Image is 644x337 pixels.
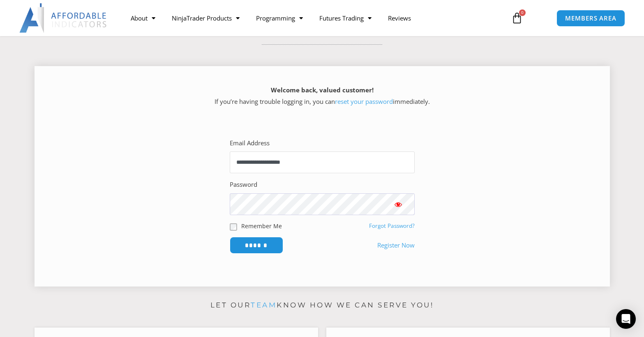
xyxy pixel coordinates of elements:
[335,97,393,105] a: reset your password
[49,85,596,108] p: If you’re having trouble logging in, you can immediately.
[382,193,415,215] button: Show password
[311,9,380,28] a: Futures Trading
[556,10,625,27] a: MEMBERS AREA
[241,222,282,230] label: Remember Me
[19,3,108,33] img: LogoAI | Affordable Indicators – NinjaTrader
[380,9,419,28] a: Reviews
[251,301,277,309] a: team
[519,9,526,16] span: 0
[35,299,610,312] p: Let our know how we can serve you!
[248,9,311,28] a: Programming
[122,9,164,28] a: About
[369,222,415,229] a: Forgot Password?
[271,86,374,94] strong: Welcome back, valued customer!
[164,9,248,28] a: NinjaTrader Products
[122,9,503,28] nav: Menu
[230,138,270,149] label: Email Address
[499,6,535,30] a: 0
[616,309,636,329] div: Open Intercom Messenger
[230,179,257,190] label: Password
[377,240,415,251] a: Register Now
[565,15,616,21] span: MEMBERS AREA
